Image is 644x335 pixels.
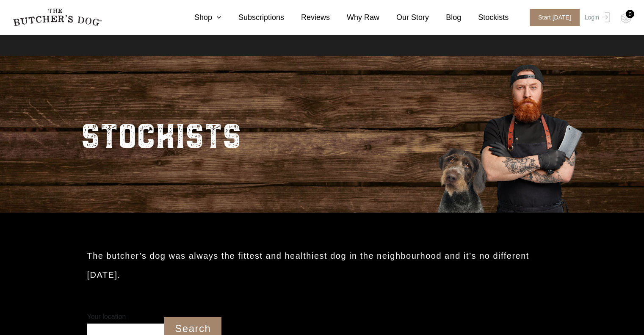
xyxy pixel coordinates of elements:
[284,12,330,23] a: Reviews
[379,12,429,23] a: Our Story
[81,107,241,162] h2: STOCKISTS
[626,10,634,18] div: 0
[521,9,583,26] a: Start [DATE]
[583,9,610,26] a: Login
[330,12,379,23] a: Why Raw
[530,9,580,26] span: Start [DATE]
[221,12,284,23] a: Subscriptions
[87,246,557,285] h2: The butcher’s dog was always the fittest and healthiest dog in the neighbourhood and it’s no diff...
[621,13,631,24] img: TBD_Cart-Empty.png
[424,54,593,213] img: Butcher_Large_3.png
[429,12,461,23] a: Blog
[177,12,221,23] a: Shop
[461,12,509,23] a: Stockists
